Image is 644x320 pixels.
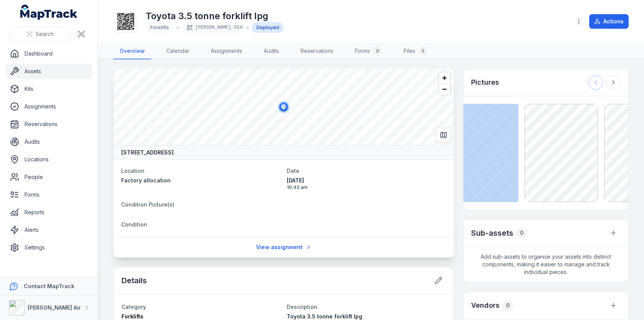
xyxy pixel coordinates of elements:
a: Forms0 [349,43,388,59]
span: 10:43 am [287,184,446,190]
a: Calendar [160,43,195,59]
a: Audits [258,43,285,59]
time: 18/08/2025, 10:43:46 am [287,177,446,190]
h3: Vendors [471,300,499,311]
h1: Toyota 3.5 tonne forklift lpg [146,10,284,22]
a: MapTrack [20,5,78,20]
h2: Sub-assets [471,228,513,238]
a: Audits [6,134,92,149]
button: Switch to Map View [436,128,451,142]
a: Kits [6,81,92,97]
span: Category [122,304,146,310]
a: Settings [6,240,92,255]
div: 5 [418,46,427,56]
span: Search [36,30,54,38]
button: Zoom in [439,72,450,84]
a: Reservations [294,43,340,59]
h2: Details [122,275,147,286]
a: Files5 [398,43,434,59]
span: Factory allocation [121,177,171,184]
span: Condition Picture(s) [121,201,174,208]
a: View assignment [251,240,317,254]
div: [PERSON_NAME]-3543 [182,22,243,33]
span: Condition [121,221,147,228]
div: Deployed [252,22,284,33]
div: 0 [503,300,513,311]
a: Forms [6,187,92,202]
span: Forklifts [122,313,143,320]
h3: Pictures [471,77,499,88]
a: Factory allocation [121,177,281,184]
a: Assignments [6,99,92,114]
button: Actions [589,14,629,29]
strong: [STREET_ADDRESS] [121,149,174,156]
a: Assignments [205,43,248,59]
a: People [6,169,92,185]
a: Reports [6,205,92,220]
span: Description [287,304,317,310]
a: Locations [6,152,92,167]
span: Date [287,167,299,174]
strong: [PERSON_NAME] Air [28,304,81,311]
a: Reservations [6,117,92,132]
a: Dashboard [6,46,92,61]
button: Zoom out [439,84,450,95]
a: Assets [6,64,92,79]
span: Location [121,167,145,174]
span: Add sub-assets to organise your assets into distinct components, making it easier to manage and t... [463,247,628,282]
a: Alerts [6,222,92,238]
div: 0 [373,46,382,56]
span: Forklifts [150,25,169,30]
a: Overview [113,43,151,59]
span: Toyota 3.5 tonne forklift lpg [287,313,362,320]
button: Search [9,27,71,41]
div: 0 [516,228,527,238]
strong: Contact MapTrack [24,283,74,289]
canvas: Map [113,69,454,145]
span: [DATE] [287,177,446,184]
